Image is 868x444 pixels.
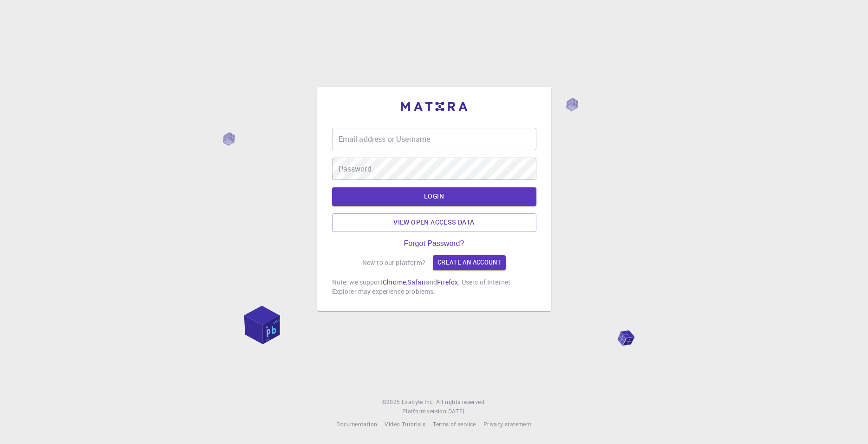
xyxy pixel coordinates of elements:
a: Safari [407,278,426,286]
a: Chrome [383,278,406,286]
a: Firefox [437,278,458,286]
a: Forgot Password? [404,239,464,248]
a: Create an account [433,255,506,270]
a: Privacy statement [483,420,532,429]
span: © 2025 [382,398,402,407]
a: Exabyte Inc. [402,398,434,407]
a: [DATE]. [446,407,466,416]
a: Documentation [336,420,377,429]
span: Platform version [402,407,446,416]
a: Terms of service [433,420,476,429]
button: LOGIN [332,187,536,206]
span: Terms of service [433,420,476,428]
span: Video Tutorials [385,420,425,428]
p: Note: we support , and . Users of Internet Explorer may experience problems. [332,278,536,296]
a: Video Tutorials [385,420,425,429]
span: [DATE] . [446,407,466,415]
span: Privacy statement [483,420,532,428]
a: View open access data [332,213,536,232]
span: Exabyte Inc. [402,398,434,405]
span: All rights reserved. [436,398,486,407]
span: Documentation [336,420,377,428]
p: New to our platform? [362,258,425,267]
